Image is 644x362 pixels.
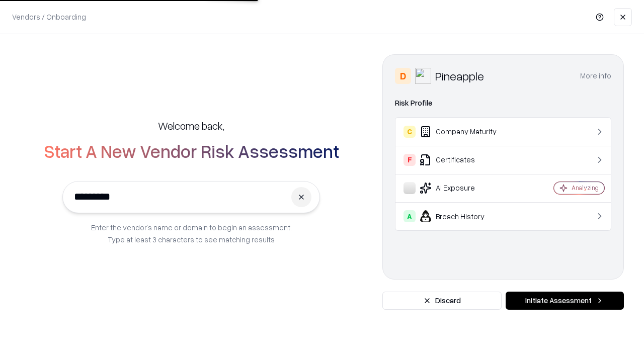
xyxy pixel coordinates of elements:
button: Discard [382,292,502,310]
div: D [395,68,411,84]
h2: Start A New Vendor Risk Assessment [44,141,339,161]
div: Risk Profile [395,97,611,109]
button: More info [580,67,611,85]
div: C [404,126,416,138]
h5: Welcome back, [158,119,224,133]
div: Certificates [404,154,524,166]
div: F [404,154,416,166]
div: A [404,210,416,222]
button: Initiate Assessment [506,292,624,310]
img: Pineapple [415,68,431,84]
div: Analyzing [572,184,599,192]
p: Vendors / Onboarding [12,12,86,22]
div: Pineapple [435,68,484,84]
div: AI Exposure [404,182,524,194]
div: Breach History [404,210,524,222]
p: Enter the vendor’s name or domain to begin an assessment. Type at least 3 characters to see match... [91,221,292,245]
div: Company Maturity [404,126,524,138]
